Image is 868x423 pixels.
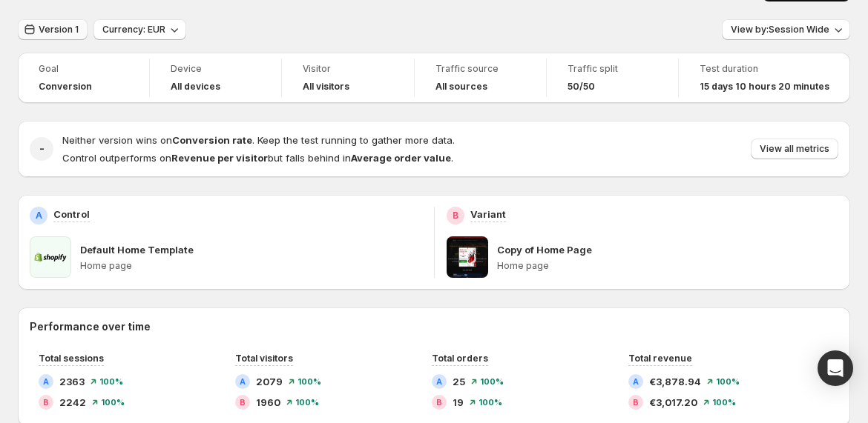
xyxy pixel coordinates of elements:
span: 15 days 10 hours 20 minutes [700,81,829,93]
a: Traffic split50/50 [568,61,657,94]
span: Traffic split [568,63,657,75]
span: Control outperforms on but falls behind in . [62,152,453,164]
span: Test duration [700,63,829,75]
span: 19 [453,395,464,410]
span: Total orders [432,353,488,364]
h2: A [633,377,639,386]
a: VisitorAll visitors [303,61,392,94]
span: 100 % [101,398,125,407]
a: Traffic sourceAll sources [435,61,525,94]
h2: - [39,141,45,156]
span: Visitor [303,63,392,75]
span: View all metrics [760,143,829,155]
span: Version 1 [39,24,79,36]
span: 100 % [99,377,123,386]
h2: B [633,398,639,407]
span: Conversion [39,81,92,93]
h2: B [436,398,442,407]
button: Currency: EUR [93,19,186,40]
h2: A [240,377,246,386]
a: Test duration15 days 10 hours 20 minutes [700,61,829,94]
span: 100 % [479,398,502,407]
p: Variant [470,207,506,222]
span: Total revenue [628,353,692,364]
a: DeviceAll devices [171,61,260,94]
button: Version 1 [18,19,88,40]
h2: B [453,210,458,222]
span: 100 % [295,398,319,407]
img: Copy of Home Page [447,236,488,278]
span: Traffic source [435,63,525,75]
h4: All devices [171,81,220,93]
span: €3,878.94 [649,374,701,389]
h4: All sources [435,81,487,93]
strong: Revenue per visitor [171,152,268,164]
p: Home page [80,260,422,272]
span: Currency: EUR [102,24,165,36]
span: 100 % [716,377,740,386]
span: Neither version wins on . Keep the test running to gather more data. [62,134,455,146]
span: Goal [39,63,128,75]
span: Total sessions [39,353,104,364]
span: 100 % [297,377,321,386]
strong: Conversion rate [172,134,252,146]
strong: Average order value [351,152,451,164]
span: 2079 [256,374,283,389]
button: View all metrics [751,139,838,159]
p: Copy of Home Page [497,242,592,257]
span: Total visitors [235,353,293,364]
span: 100 % [480,377,504,386]
span: Device [171,63,260,75]
p: Home page [497,260,839,272]
h2: B [43,398,49,407]
span: 1960 [256,395,280,410]
p: Control [53,207,90,222]
h4: All visitors [303,81,349,93]
img: Default Home Template [30,236,71,278]
h2: B [240,398,246,407]
span: 50/50 [568,81,595,93]
span: View by: Session Wide [731,24,829,36]
span: 25 [453,374,465,389]
p: Default Home Template [80,242,194,257]
div: Open Intercom Messenger [818,350,853,386]
h2: A [43,377,49,386]
h2: Performance over time [30,319,838,334]
h2: A [436,377,442,386]
span: 2363 [59,374,85,389]
span: 2242 [59,395,86,410]
span: €3,017.20 [649,395,697,410]
a: GoalConversion [39,61,128,94]
span: 100 % [712,398,736,407]
h2: A [36,210,42,222]
button: View by:Session Wide [722,19,850,40]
